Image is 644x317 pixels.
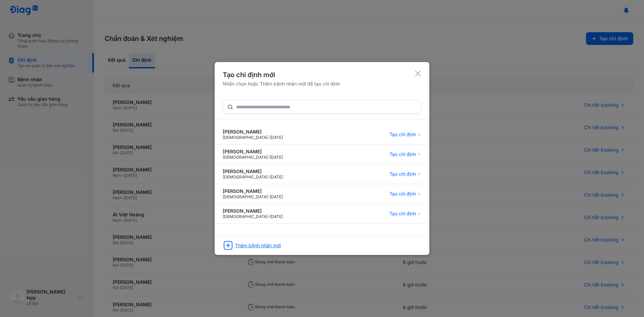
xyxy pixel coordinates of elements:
span: [DEMOGRAPHIC_DATA] [223,194,268,199]
span: Tạo chỉ định [389,191,416,197]
div: Tạo chỉ định mới [223,70,340,80]
span: Tạo chỉ định [389,131,416,138]
span: [DATE] [270,135,283,140]
span: Tạo chỉ định [389,211,416,217]
span: [DEMOGRAPHIC_DATA] [223,174,268,179]
div: [PERSON_NAME] [223,149,283,155]
span: Tạo chỉ định [389,171,416,177]
div: [PERSON_NAME] [223,129,283,135]
span: - [268,155,270,160]
span: [DATE] [270,174,283,179]
div: [PERSON_NAME] [223,208,283,214]
span: - [268,214,270,219]
div: Nhấn chọn hoặc Thêm bệnh nhân mới để tạo chỉ định [223,81,340,87]
span: [DEMOGRAPHIC_DATA] [223,214,268,219]
span: - [268,135,270,140]
div: [PERSON_NAME] [223,168,283,174]
span: - [268,194,270,199]
span: [DATE] [270,194,283,199]
span: [DATE] [270,155,283,160]
div: Thêm bệnh nhân mới [235,243,281,249]
span: [DATE] [270,214,283,219]
span: [DEMOGRAPHIC_DATA] [223,155,268,160]
span: [DEMOGRAPHIC_DATA] [223,135,268,140]
div: [PERSON_NAME] [223,188,283,194]
span: - [268,174,270,179]
span: Tạo chỉ định [389,151,416,157]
